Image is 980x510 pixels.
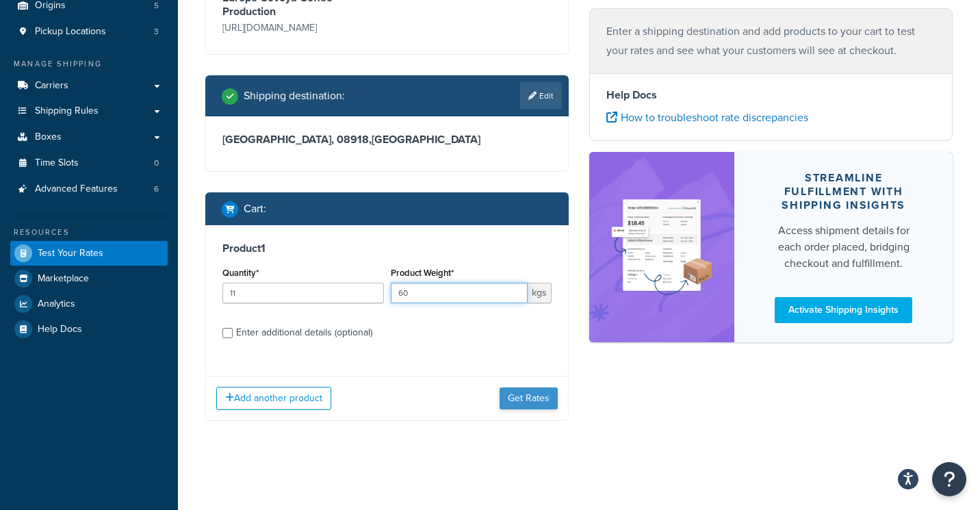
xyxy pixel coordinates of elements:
[10,19,168,44] a: Pickup Locations3
[10,19,168,44] li: Pickup Locations
[10,151,168,176] li: Time Slots
[767,171,920,212] div: Streamline Fulfillment with Shipping Insights
[38,324,82,335] span: Help Docs
[222,283,384,303] input: 0.0
[236,323,372,342] div: Enter additional details (optional)
[38,248,103,259] span: Test Your Rates
[606,22,936,60] p: Enter a shipping destination and add products to your cart to test your rates and see what your c...
[244,203,266,215] h2: Cart :
[35,80,68,92] span: Carriers
[35,105,99,117] span: Shipping Rules
[222,242,552,255] h3: Product 1
[610,173,714,322] img: feature-image-si-e24932ea9b9fcd0ff835db86be1ff8d589347e8876e1638d903ea230a36726be.png
[35,183,118,195] span: Advanced Features
[606,87,936,103] h4: Help Docs
[500,387,558,409] button: Get Rates
[520,82,562,110] a: Edit
[216,387,331,410] button: Add another product
[38,273,89,285] span: Marketplace
[10,125,168,150] a: Boxes
[606,110,808,125] a: How to troubleshoot rate discrepancies
[38,298,75,310] span: Analytics
[244,90,345,102] h2: Shipping destination :
[222,18,384,38] p: [URL][DOMAIN_NAME]
[35,157,79,169] span: Time Slots
[10,177,168,202] li: Advanced Features
[10,241,168,266] a: Test Your Rates
[222,328,233,338] input: Enter additional details (optional)
[222,133,552,146] h3: [GEOGRAPHIC_DATA], 08918 , [GEOGRAPHIC_DATA]
[154,26,159,38] span: 3
[391,283,528,303] input: 0.00
[10,151,168,176] a: Time Slots0
[391,268,454,278] label: Product Weight*
[154,183,159,195] span: 6
[528,283,552,303] span: kgs
[10,73,168,99] a: Carriers
[10,99,168,124] a: Shipping Rules
[10,292,168,316] a: Analytics
[222,268,259,278] label: Quantity*
[775,297,912,323] a: Activate Shipping Insights
[767,222,920,272] div: Access shipment details for each order placed, bridging checkout and fulfillment.
[10,266,168,291] a: Marketplace
[10,58,168,70] div: Manage Shipping
[10,317,168,342] a: Help Docs
[154,157,159,169] span: 0
[35,26,106,38] span: Pickup Locations
[35,131,62,143] span: Boxes
[10,177,168,202] a: Advanced Features6
[932,462,966,496] button: Open Resource Center
[10,227,168,238] div: Resources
